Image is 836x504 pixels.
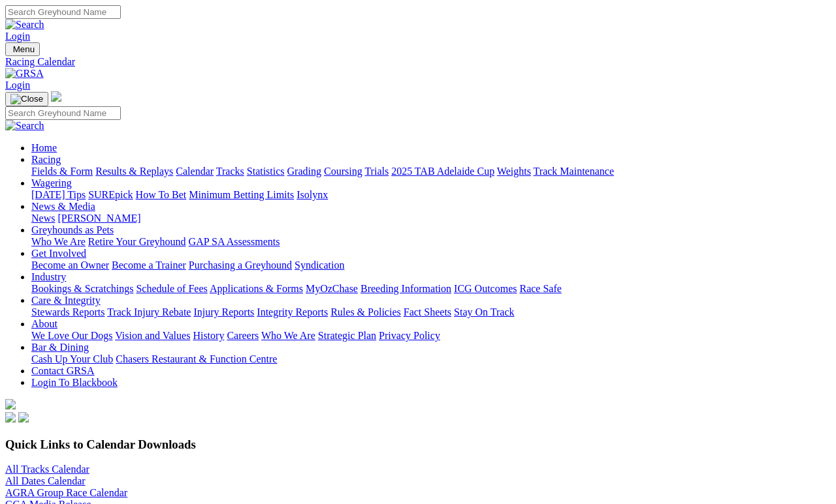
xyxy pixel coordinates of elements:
[31,306,831,318] div: Care & Integrity
[31,306,104,318] a: Stewards Reports
[5,31,30,42] a: Login
[31,283,831,295] div: Industry
[306,283,358,294] a: MyOzChase
[31,166,93,177] a: Fields & Form
[115,330,190,341] a: Vision and Values
[112,259,186,271] a: Become a Trainer
[5,120,44,132] img: Search
[31,365,94,376] a: Contact GRSA
[10,94,43,104] img: Close
[31,201,95,212] a: News & Media
[31,189,86,200] a: [DATE] Tips
[193,330,224,341] a: History
[31,259,831,271] div: Get Involved
[216,166,244,177] a: Tracks
[361,283,451,294] a: Breeding Information
[5,399,16,409] img: logo-grsa-white.png
[5,19,44,31] img: Search
[31,295,101,306] a: Care & Integrity
[5,487,127,498] a: AGRA Group Race Calendar
[297,189,328,200] a: Isolynx
[210,283,303,294] a: Applications & Forms
[379,330,440,341] a: Privacy Policy
[454,283,517,294] a: ICG Outcomes
[136,189,187,200] a: How To Bet
[189,189,294,200] a: Minimum Betting Limits
[31,283,133,294] a: Bookings & Scratchings
[193,306,254,318] a: Injury Reports
[31,236,831,248] div: Greyhounds as Pets
[257,306,328,318] a: Integrity Reports
[261,330,315,341] a: Who We Are
[31,166,831,177] div: Racing
[31,213,831,224] div: News & Media
[31,259,109,271] a: Become an Owner
[31,177,72,188] a: Wagering
[13,44,35,54] span: Menu
[51,91,61,102] img: logo-grsa-white.png
[31,377,118,388] a: Login To Blackbook
[404,306,451,318] a: Fact Sheets
[18,412,29,422] img: twitter.svg
[391,166,494,177] a: 2025 TAB Adelaide Cup
[31,271,66,282] a: Industry
[31,353,113,364] a: Cash Up Your Club
[31,342,89,353] a: Bar & Dining
[5,475,86,486] a: All Dates Calendar
[5,56,831,68] a: Racing Calendar
[5,80,30,91] a: Login
[31,213,55,224] a: News
[5,68,44,80] img: GRSA
[5,5,121,19] input: Search
[330,306,401,318] a: Rules & Policies
[31,248,86,259] a: Get Involved
[247,166,285,177] a: Statistics
[5,106,121,120] input: Search
[227,330,259,341] a: Careers
[454,306,514,318] a: Stay On Track
[497,166,531,177] a: Weights
[57,213,140,224] a: [PERSON_NAME]
[318,330,376,341] a: Strategic Plan
[31,330,112,341] a: We Love Our Dogs
[176,166,214,177] a: Calendar
[31,142,57,153] a: Home
[31,353,831,365] div: Bar & Dining
[88,236,186,247] a: Retire Your Greyhound
[5,464,89,475] a: All Tracks Calendar
[364,166,389,177] a: Trials
[31,154,61,165] a: Racing
[136,283,207,294] a: Schedule of Fees
[31,224,114,235] a: Greyhounds as Pets
[88,189,133,200] a: SUREpick
[5,412,16,422] img: facebook.svg
[189,236,280,247] a: GAP SA Assessments
[534,166,614,177] a: Track Maintenance
[295,259,344,271] a: Syndication
[519,283,561,294] a: Race Safe
[107,306,191,318] a: Track Injury Rebate
[5,42,40,56] button: Toggle navigation
[5,437,831,452] h3: Quick Links to Calendar Downloads
[31,330,831,342] div: About
[116,353,277,364] a: Chasers Restaurant & Function Centre
[287,166,321,177] a: Grading
[95,166,173,177] a: Results & Replays
[5,92,48,106] button: Toggle navigation
[31,318,57,329] a: About
[189,259,292,271] a: Purchasing a Greyhound
[31,236,86,247] a: Who We Are
[31,189,831,201] div: Wagering
[324,166,362,177] a: Coursing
